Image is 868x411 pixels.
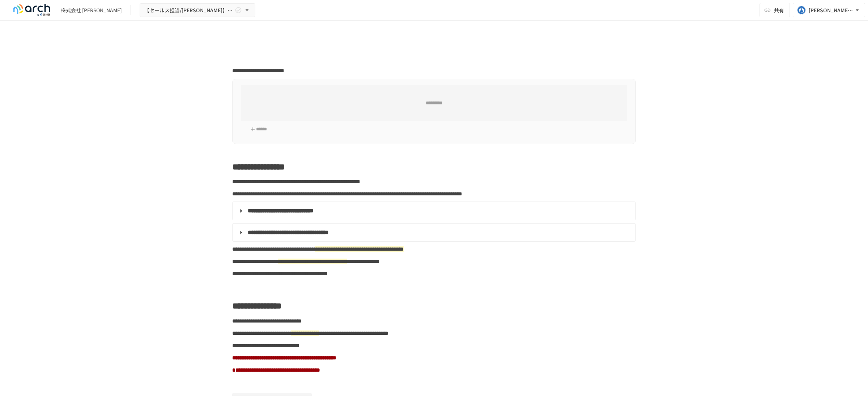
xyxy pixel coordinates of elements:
[793,3,865,17] button: [PERSON_NAME][EMAIL_ADDRESS][DOMAIN_NAME]
[144,6,233,15] span: 【セールス担当/[PERSON_NAME]】株式会社 [PERSON_NAME]_初期設定サポート
[759,3,790,17] button: 共有
[140,3,255,17] button: 【セールス担当/[PERSON_NAME]】株式会社 [PERSON_NAME]_初期設定サポート
[297,394,312,409] button: Choose date, selected date is 2025年8月26日
[809,6,854,15] div: [PERSON_NAME][EMAIL_ADDRESS][DOMAIN_NAME]
[9,4,55,16] img: logo-default@2x-9cf2c760.svg
[61,7,122,14] div: 株式会社 [PERSON_NAME]
[774,6,784,14] span: 共有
